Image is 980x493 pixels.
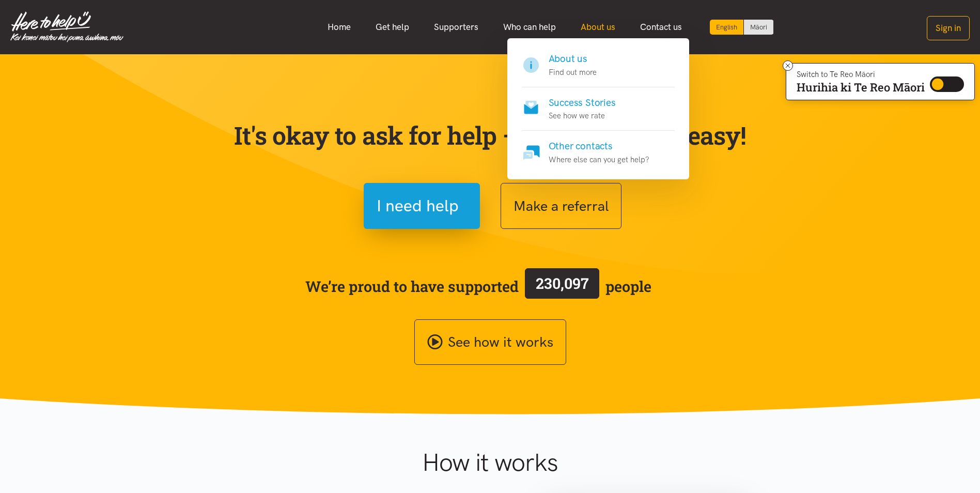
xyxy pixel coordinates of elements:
[744,20,773,35] a: Switch to Te Reo Māori
[710,20,744,35] div: Current language
[549,153,649,166] p: Where else can you get help?
[414,319,566,365] a: See how it works
[927,16,970,40] button: Sign in
[363,16,422,38] a: Get help
[501,183,621,229] button: Make a referral
[321,448,659,477] h1: How it works
[549,52,597,66] h4: About us
[507,38,689,179] div: About us
[549,66,597,79] p: Find out more
[364,183,480,229] button: I need help
[549,96,616,110] h4: Success Stories
[522,131,675,166] a: Other contacts Where else can you get help?
[522,52,675,87] a: About us Find out more
[710,20,774,35] div: Language toggle
[315,16,363,38] a: Home
[628,16,694,38] a: Contact us
[377,193,459,219] span: I need help
[305,266,651,306] span: We’re proud to have supported people
[519,266,605,306] a: 230,097
[549,110,616,122] p: See how we rate
[568,16,628,38] a: About us
[522,87,675,131] a: Success Stories See how we rate
[232,120,749,150] p: It's okay to ask for help — we've made it easy!
[797,71,925,78] p: Switch to Te Reo Māori
[536,273,589,293] span: 230,097
[797,83,925,92] p: Hurihia ki Te Reo Māori
[491,16,568,38] a: Who can help
[10,11,123,42] img: Home
[549,139,649,153] h4: Other contacts
[422,16,491,38] a: Supporters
